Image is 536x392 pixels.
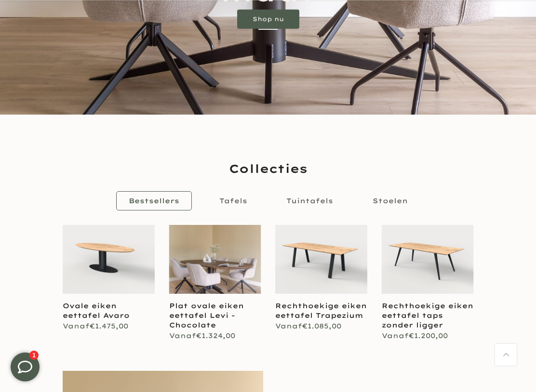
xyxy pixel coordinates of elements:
[275,301,367,320] a: Rechthoekige eiken eettafel Trapezium
[275,320,367,332] div: €1.085,00
[382,330,474,342] div: €1.200,00
[275,322,302,330] span: Vanaf
[237,9,299,28] a: Shop nu
[63,322,90,330] span: Vanaf
[274,191,346,210] a: Tuintafels
[382,331,409,340] span: Vanaf
[495,344,517,366] a: Terug naar boven
[382,301,473,329] a: Rechthoekige eiken eettafel taps zonder ligger
[129,196,179,205] span: Bestsellers
[63,301,130,320] a: Ovale eiken eettafel Avaro
[116,191,192,210] a: Bestsellers
[207,191,260,210] a: Tafels
[63,320,155,332] div: €1.475,00
[169,330,261,342] div: €1.324,00
[286,196,333,205] span: Tuintafels
[373,196,408,205] span: Stoelen
[169,331,196,340] span: Vanaf
[229,160,308,177] span: Collecties
[360,191,420,210] a: Stoelen
[169,301,244,329] a: Plat ovale eiken eettafel Levi - Chocolate
[219,196,247,205] span: Tafels
[1,343,49,391] iframe: toggle-frame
